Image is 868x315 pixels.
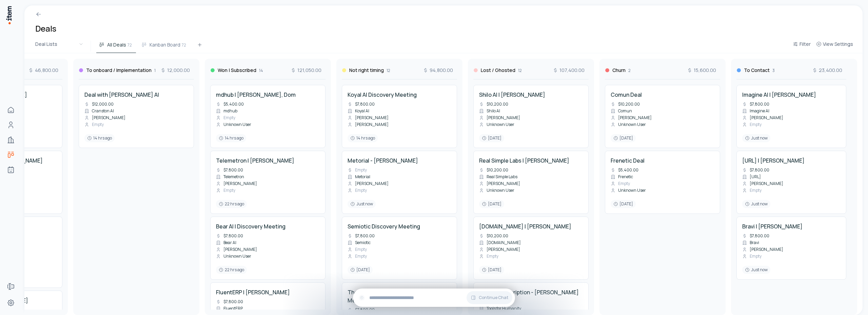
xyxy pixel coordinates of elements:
div: [PERSON_NAME] [611,115,652,121]
div: [DATE] [348,266,373,274]
h4: Deal with [PERSON_NAME] AI [84,91,159,99]
h4: Real Simple Labs | [PERSON_NAME] [479,156,569,165]
h3: To Contact [744,67,770,74]
div: Telemetron | [PERSON_NAME]$7,800.00Telemetron[PERSON_NAME]Empty22 hrs ago [210,151,325,214]
a: [DOMAIN_NAME] | [PERSON_NAME]$10,200.00[DOMAIN_NAME][PERSON_NAME]Empty[DATE] [479,222,583,274]
a: Companies [4,133,18,147]
span: Empty [355,247,367,252]
div: $12,000.00 [84,101,114,107]
span: 3 [772,68,775,73]
div: [DOMAIN_NAME] | [PERSON_NAME]$10,200.00[DOMAIN_NAME][PERSON_NAME]Empty[DATE] [473,217,589,280]
div: Unknown User [216,122,251,127]
div: Imagine AI [742,108,769,114]
div: 14 hrs ago [348,134,378,142]
h3: Not right timing [349,67,384,74]
div: $7,800.00 [348,101,375,107]
div: Semiotic Discovery Meeting$7,800.00SemioticEmptyEmpty[DATE] [342,217,457,280]
a: Home [4,103,18,117]
button: Filter [790,40,813,52]
span: Empty [750,122,762,127]
span: Empty [355,188,367,193]
span: Empty [92,122,104,127]
span: 14 [259,68,263,73]
h4: Shilo AI | [PERSON_NAME] [479,91,545,99]
div: Metorial [348,174,370,180]
div: $10,200.00 [611,101,640,107]
h4: [URL] | [PERSON_NAME] [742,156,805,165]
h3: Lost / Ghosted [481,67,515,74]
div: Just now [348,200,376,208]
a: deals [4,148,18,162]
div: $10,200.00 [479,167,508,173]
a: Shilo AI | [PERSON_NAME]$10,200.00Shilo AI[PERSON_NAME]Unknown User[DATE] [479,91,583,142]
span: Continue Chat [479,295,508,300]
div: To Contact323,400.00 [736,64,846,79]
div: [PERSON_NAME] [479,247,520,252]
div: $7,800.00 [742,101,769,107]
h4: Koyal AI Discovery Meeting [348,91,417,99]
img: Item Brain Logo [5,5,12,25]
a: Bear AI | Discovery Meeting$7,800.00Bear AI[PERSON_NAME]Unknown User22 hrs ago [216,222,320,274]
h4: Frenetic Deal [611,156,645,165]
div: Unknown User [479,188,514,193]
span: 72 [127,42,132,48]
span: 46,800.00 [28,67,58,74]
div: Koyal AI [348,108,369,114]
span: Empty [355,254,367,259]
button: View Settings [813,40,856,52]
div: Shilo AI [479,108,500,114]
a: Imagine AI | [PERSON_NAME]$7,800.00Imagine AI[PERSON_NAME]EmptyJust now [742,91,841,142]
div: [URL] | [PERSON_NAME]$7,800.00[URL][PERSON_NAME]EmptyJust now [736,151,846,214]
div: $5,400.00 [216,101,244,107]
div: Churn215,600.00 [605,64,720,79]
span: Empty [750,188,762,193]
h1: Deals [35,23,56,34]
div: Continue Chat [353,289,515,307]
span: 121,050.00 [291,67,321,74]
div: Imagine AI | [PERSON_NAME]$7,800.00Imagine AI[PERSON_NAME]EmptyJust now [736,85,846,148]
div: [PERSON_NAME] [216,247,257,252]
div: 22 hrs ago [216,200,247,208]
h4: Bear AI | Discovery Meeting [216,222,285,230]
div: [DATE] [611,134,636,142]
h4: mdhub | [PERSON_NAME], Dom [216,91,296,99]
span: Empty [618,181,630,186]
span: 1 [154,68,156,73]
div: Deal with [PERSON_NAME] AI$12,000.00Cranston AI[PERSON_NAME]Empty14 hrs ago [79,85,194,148]
a: Telemetron | [PERSON_NAME]$7,800.00Telemetron[PERSON_NAME]Empty22 hrs ago [216,156,320,208]
div: Real Simple Labs [479,174,517,180]
a: Contacts [4,118,18,132]
h3: Won | Subscribed [218,67,256,74]
a: Forms [4,280,18,293]
div: $10,200.00 [479,233,508,239]
h4: Comun Deal [611,91,642,99]
span: 2 [628,68,631,73]
div: $7,800.00 [742,167,769,173]
div: $7,800.00 [348,233,375,239]
h4: The Context Company - Discovery Meeting [348,288,451,304]
div: $7,800.00 [216,167,243,173]
span: 15,600.00 [687,67,716,74]
div: [PERSON_NAME] [348,122,389,127]
a: [URL] | [PERSON_NAME]$7,800.00[URL][PERSON_NAME]EmptyJust now [742,156,841,208]
h4: Imagine AI | [PERSON_NAME] [742,91,816,99]
div: Lost / Ghosted12107,400.00 [473,64,589,79]
span: Empty [223,115,235,121]
div: [PERSON_NAME] [742,181,783,186]
div: $7,800.00 [348,307,375,313]
div: Frenetic [611,174,633,180]
a: Settings [4,296,18,310]
div: $7,800.00 [216,299,243,304]
div: Just now [742,266,770,274]
div: [PERSON_NAME] [348,115,389,121]
div: [URL] [742,174,761,180]
span: 12,000.00 [160,67,190,74]
span: 107,400.00 [553,67,585,74]
div: $5,400.00 [611,167,638,173]
div: Shilo AI | [PERSON_NAME]$10,200.00Shilo AI[PERSON_NAME]Unknown User[DATE] [473,85,589,148]
div: Bear AI [216,240,236,245]
div: [PERSON_NAME] [84,115,125,121]
span: Empty [223,188,235,193]
div: Telemetron [216,174,244,180]
span: All Deals [107,41,126,48]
